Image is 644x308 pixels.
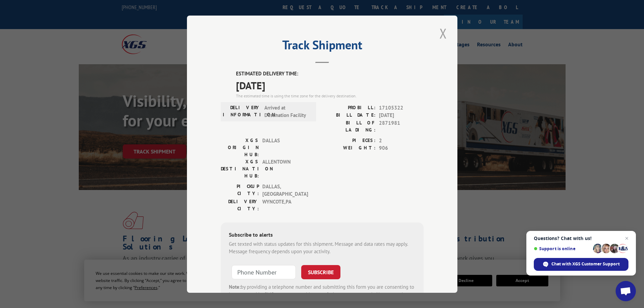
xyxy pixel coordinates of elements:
div: The estimated time is using the time zone for the delivery destination. [236,93,424,99]
span: 17105322 [379,104,424,112]
span: Questions? Chat with us! [534,236,628,241]
label: XGS ORIGIN HUB: [221,137,259,158]
label: BILL DATE: [322,112,376,119]
span: [DATE] [236,77,424,93]
span: DALLAS [262,137,308,158]
label: XGS DESTINATION HUB: [221,158,259,179]
label: ESTIMATED DELIVERY TIME: [236,70,424,78]
label: DELIVERY CITY: [221,198,259,212]
span: ALLENTOWN [262,158,308,179]
label: DELIVERY INFORMATION: [223,104,261,119]
label: PIECES: [322,137,376,144]
span: Support is online [534,246,591,251]
span: 2 [379,137,424,144]
span: [DATE] [379,112,424,119]
a: Open chat [616,281,636,301]
div: by providing a telephone number and submitting this form you are consenting to be contacted by SM... [229,283,415,306]
span: 906 [379,144,424,152]
h2: Track Shipment [221,40,424,53]
label: PROBILL: [322,104,376,112]
input: Phone Number [232,265,296,279]
span: Chat with XGS Customer Support [534,258,628,271]
span: Chat with XGS Customer Support [551,261,620,267]
label: PICKUP CITY: [221,183,259,198]
label: BILL OF LADING: [322,119,376,133]
label: WEIGHT: [322,144,376,152]
button: Close modal [437,24,449,43]
span: Arrived at Destination Facility [264,104,310,119]
button: SUBSCRIBE [301,265,340,279]
span: DALLAS , [GEOGRAPHIC_DATA] [262,183,308,198]
span: 2871981 [379,119,424,133]
strong: Note: [229,283,241,290]
div: Get texted with status updates for this shipment. Message and data rates may apply. Message frequ... [229,240,415,255]
span: WYNCOTE , PA [262,198,308,212]
div: Subscribe to alerts [229,230,415,240]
